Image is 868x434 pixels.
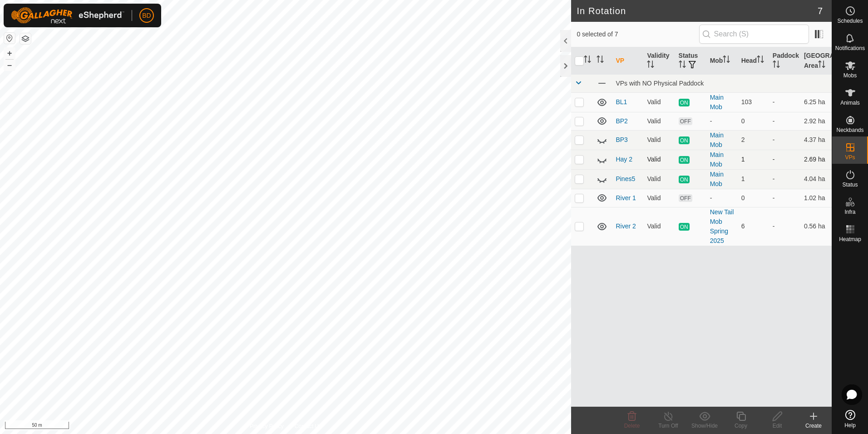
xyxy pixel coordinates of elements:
span: Neckbands [836,127,863,133]
span: Infra [844,209,855,215]
a: BL1 [616,98,627,106]
td: - [769,189,800,207]
span: Help [844,423,856,428]
td: Valid [643,130,675,150]
td: - [769,150,800,169]
span: OFF [679,194,692,202]
th: Status [675,47,706,75]
span: 7 [818,4,823,18]
td: Valid [643,169,675,189]
td: - [769,207,800,246]
h2: In Rotation [577,5,817,16]
a: River 1 [616,194,636,202]
td: 0.56 ha [800,207,832,246]
span: Delete [624,423,640,429]
td: 1 [738,169,769,189]
span: Mobs [843,73,857,78]
div: Edit [759,422,795,430]
a: BP3 [616,136,627,143]
div: Main Mob [710,93,734,112]
div: Main Mob [710,150,734,169]
p-sorticon: Activate to sort [584,57,591,64]
a: Hay 2 [616,156,632,163]
th: Mob [706,47,738,75]
span: OFF [679,117,692,125]
td: Valid [643,112,675,130]
td: 103 [738,92,769,112]
div: - [710,116,734,126]
p-sorticon: Activate to sort [597,57,604,64]
input: Search (S) [699,25,809,44]
div: Copy [723,422,759,430]
button: – [4,60,15,71]
p-sorticon: Activate to sort [757,57,764,64]
td: 2.69 ha [800,150,832,169]
span: Status [842,182,858,187]
p-sorticon: Activate to sort [647,62,654,69]
p-sorticon: Activate to sort [773,62,780,69]
a: Contact Us [295,422,321,430]
td: Valid [643,207,675,246]
td: - [769,130,800,150]
th: VP [612,47,643,75]
th: Head [738,47,769,75]
td: 6 [738,207,769,246]
span: VPs [845,155,855,160]
td: 2.92 ha [800,112,832,130]
div: Main Mob [710,131,734,150]
td: 1.02 ha [800,189,832,207]
p-sorticon: Activate to sort [723,57,730,64]
td: 6.25 ha [800,92,832,112]
span: ON [679,136,690,144]
div: VPs with NO Physical Paddock [616,80,828,87]
th: Validity [643,47,675,75]
span: ON [679,156,690,164]
td: - [769,169,800,189]
a: Help [832,406,868,432]
td: - [769,112,800,130]
td: 2 [738,130,769,150]
span: BD [142,11,151,20]
div: Main Mob [710,170,734,189]
th: [GEOGRAPHIC_DATA] Area [800,47,832,75]
p-sorticon: Activate to sort [818,62,825,69]
td: - [769,92,800,112]
div: Show/Hide [686,422,723,430]
a: Privacy Policy [250,422,284,430]
td: 0 [738,189,769,207]
button: Map Layers [20,33,31,44]
th: Paddock [769,47,800,75]
a: BP2 [616,117,627,125]
button: Reset Map [4,33,15,44]
span: Animals [840,100,860,106]
td: 4.37 ha [800,130,832,150]
div: New Tail Mob Spring 2025 [710,207,734,246]
span: ON [679,176,690,183]
div: Turn Off [650,422,686,430]
td: Valid [643,150,675,169]
div: Create [795,422,832,430]
td: Valid [643,92,675,112]
td: Valid [643,189,675,207]
td: 4.04 ha [800,169,832,189]
span: ON [679,99,690,106]
div: - [710,193,734,203]
img: Gallagher Logo [11,7,124,24]
span: ON [679,223,690,231]
a: Pines5 [616,175,635,182]
span: 0 selected of 7 [577,30,699,39]
td: 1 [738,150,769,169]
span: Notifications [835,45,865,51]
p-sorticon: Activate to sort [679,62,686,69]
span: Heatmap [839,237,861,242]
span: Schedules [837,18,863,24]
a: River 2 [616,222,636,230]
td: 0 [738,112,769,130]
button: + [4,48,15,59]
